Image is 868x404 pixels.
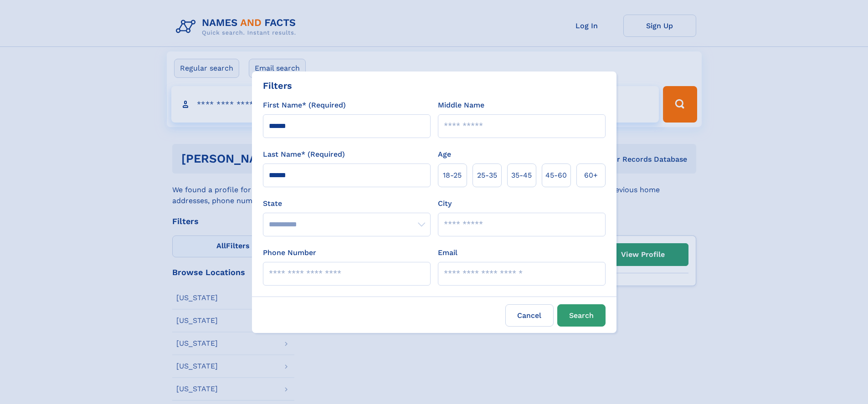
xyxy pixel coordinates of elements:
button: Search [557,304,606,327]
label: Email [438,247,457,258]
span: 25‑35 [477,170,497,181]
label: First Name* (Required) [263,100,346,111]
label: State [263,198,431,209]
label: Phone Number [263,247,316,258]
label: Age [438,149,451,160]
span: 60+ [584,170,598,181]
label: Middle Name [438,100,484,111]
label: City [438,198,452,209]
div: Filters [263,79,292,92]
span: 18‑25 [443,170,462,181]
span: 45‑60 [545,170,567,181]
label: Last Name* (Required) [263,149,345,160]
label: Cancel [505,304,554,327]
span: 35‑45 [511,170,532,181]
